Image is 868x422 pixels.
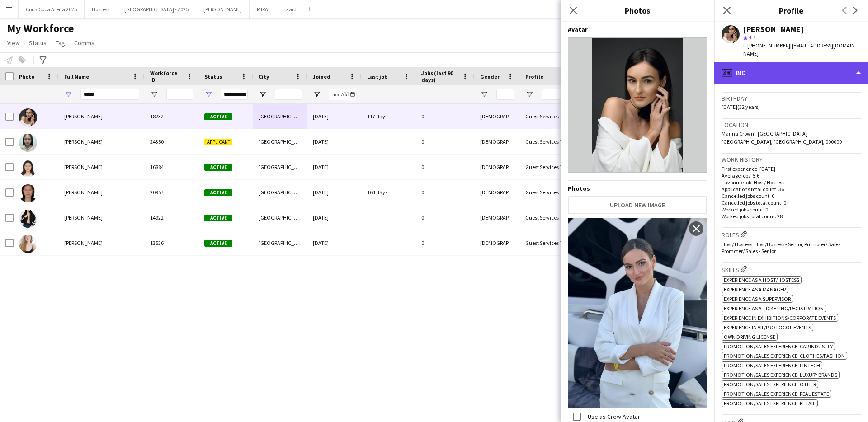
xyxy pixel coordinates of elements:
span: Gender [480,73,500,80]
div: 20957 [145,180,199,205]
div: 0 [416,205,475,230]
span: Promotion/Sales Experience: Car Industry [724,343,833,350]
img: Elizabeth Mendoza [19,159,37,177]
img: Elizabeth Das [19,134,37,152]
span: Tag [56,39,65,47]
div: 0 [416,104,475,129]
span: [PERSON_NAME] [64,138,103,145]
div: [DATE] [307,230,362,255]
button: Upload new image [568,196,707,214]
button: Open Filter Menu [259,90,267,98]
div: [DEMOGRAPHIC_DATA] [475,155,520,179]
span: Applicant [204,139,232,145]
span: Workforce ID [150,70,183,83]
div: 18232 [145,104,199,129]
span: 4.7 [749,34,755,41]
span: t. [PHONE_NUMBER] [743,42,790,49]
span: [DATE] (32 years) [722,103,760,110]
span: View [7,39,20,47]
div: 164 days [362,180,416,205]
button: Coca Coca Arena 2025 [19,0,85,18]
div: [GEOGRAPHIC_DATA] [253,205,307,230]
div: 117 days [362,104,416,129]
app-action-btn: Advanced filters [38,55,48,66]
div: [DEMOGRAPHIC_DATA] [475,104,520,129]
span: Host/ Hostess, Host/Hostess - Senior, Promoter/ Sales, Promoter/ Sales - Senior [722,241,842,254]
span: Active [204,240,232,247]
span: | [EMAIL_ADDRESS][DOMAIN_NAME] [743,42,858,57]
div: [GEOGRAPHIC_DATA] [253,155,307,179]
p: Worked jobs total count: 28 [722,213,861,220]
label: Use as Crew Avatar [586,412,640,420]
button: Open Filter Menu [525,90,533,98]
img: Elizah Mendoza [19,210,37,228]
img: Eliza Budu [19,108,37,127]
div: [PERSON_NAME] [743,25,804,33]
span: Joined [313,73,330,80]
div: Bio [714,62,868,84]
span: Experience as a Manager [724,286,786,293]
h4: Avatar [568,25,707,33]
span: Status [204,73,222,80]
h3: Birthday [722,94,861,103]
span: Active [204,113,232,120]
span: Own Driving License [724,333,775,340]
span: Profile [525,73,543,80]
span: City [259,73,269,80]
a: Tag [52,37,69,49]
h3: Photos [561,5,714,16]
span: Experience as a Supervisor [724,295,791,302]
span: [PERSON_NAME] [64,239,103,246]
h3: Skills [722,264,861,274]
span: Promotion/Sales Experience: Luxury Brands [724,371,837,378]
button: [GEOGRAPHIC_DATA] - 2025 [117,0,196,18]
div: [DATE] [307,180,362,205]
a: Comms [71,37,98,49]
div: [DATE] [307,155,362,179]
h3: Work history [722,155,861,164]
span: Photo [19,73,34,80]
div: Guest Services Team [520,230,578,255]
p: Cancelled jobs count: 0 [722,192,861,199]
div: [DATE] [307,205,362,230]
p: Applications total count: 36 [722,186,861,192]
button: Open Filter Menu [150,90,158,98]
div: 13536 [145,230,199,255]
span: Active [204,164,232,171]
div: 0 [416,155,475,179]
p: Cancelled jobs total count: 0 [722,199,861,206]
input: Joined Filter Input [329,89,356,100]
span: Experience in Exhibitions/Corporate Events [724,314,836,321]
button: [PERSON_NAME] [196,0,250,18]
div: [GEOGRAPHIC_DATA] [253,180,307,205]
img: Crew photo 969670 [568,218,707,407]
div: [DEMOGRAPHIC_DATA] [475,129,520,154]
div: Guest Services Team [520,180,578,205]
p: Average jobs: 5.6 [722,172,861,179]
h3: Roles [722,230,861,239]
span: Promotion/Sales Experience: Clothes/Fashion [724,352,845,359]
input: City Filter Input [275,89,302,100]
div: 24350 [145,129,199,154]
div: Guest Services Team [520,205,578,230]
span: [PERSON_NAME] [64,113,103,120]
span: [DEMOGRAPHIC_DATA] [722,77,775,84]
div: [GEOGRAPHIC_DATA] [253,129,307,154]
div: 0 [416,180,475,205]
input: Workforce ID Filter Input [166,89,193,100]
span: Active [204,215,232,221]
span: Experience in VIP/Protocol Events [724,324,811,331]
button: MIRAL [250,0,278,18]
button: Open Filter Menu [480,90,488,98]
span: [PERSON_NAME] [64,214,103,221]
div: Guest Services Team [520,155,578,179]
input: Profile Filter Input [542,89,572,100]
h3: Profile [714,5,868,16]
a: Status [25,37,50,49]
span: Status [29,39,47,47]
span: Jobs (last 90 days) [421,70,458,83]
span: Promotion/Sales Experience: Other [724,381,816,388]
div: Guest Services Team [520,104,578,129]
span: Promotion/Sales Experience: Real Estate [724,390,829,397]
button: Open Filter Menu [313,90,321,98]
